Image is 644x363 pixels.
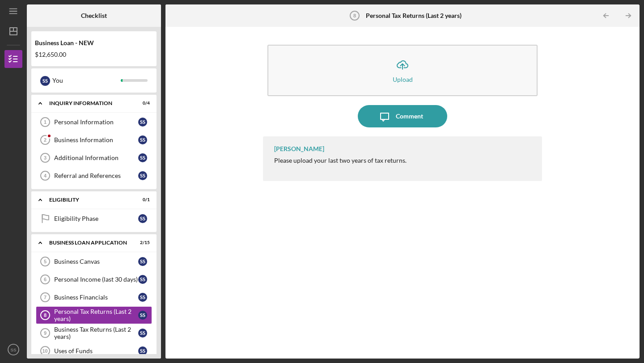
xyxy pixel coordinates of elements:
div: Upload [393,76,413,83]
a: 8Personal Tax Returns (Last 2 years)SS [36,306,152,324]
div: Business Tax Returns (Last 2 years) [54,326,138,340]
div: Referral and References [54,172,138,179]
tspan: 8 [44,312,47,318]
div: Personal Tax Returns (Last 2 years) [54,308,138,322]
a: 9Business Tax Returns (Last 2 years)SS [36,324,152,342]
div: S S [138,257,147,266]
div: S S [138,171,147,180]
a: 3Additional InformationSS [36,149,152,167]
button: Comment [358,105,447,127]
b: Checklist [81,12,107,19]
div: S S [40,76,50,86]
div: $12,650.00 [35,51,153,58]
div: 0 / 1 [134,197,150,203]
div: Uses of Funds [54,347,138,355]
text: SS [11,347,17,352]
tspan: 2 [44,137,47,143]
div: Business Loan - NEW [35,39,153,46]
button: Upload [267,45,538,96]
a: 7Business FinancialsSS [36,288,152,306]
a: 10Uses of FundsSS [36,342,152,360]
div: Personal Information [54,118,138,126]
div: 0 / 4 [134,101,150,106]
b: Personal Tax Returns (Last 2 years) [366,12,462,19]
a: 6Personal Income (last 30 days)SS [36,270,152,288]
div: INQUIRY INFORMATION [49,101,127,106]
div: ELIGIBILITY [49,197,127,203]
a: 4Referral and ReferencesSS [36,167,152,185]
div: 2 / 15 [134,240,150,245]
div: Business Canvas [54,258,138,265]
a: 1Personal InformationSS [36,113,152,131]
div: Business Information [54,136,138,144]
tspan: 6 [44,277,47,282]
div: S S [138,275,147,284]
div: Additional Information [54,154,138,161]
div: Personal Income (last 30 days) [54,276,138,283]
div: Eligibility Phase [54,215,138,222]
tspan: 8 [353,13,356,18]
button: SS [4,341,22,359]
tspan: 7 [44,295,47,300]
tspan: 4 [44,173,47,178]
tspan: 1 [44,119,47,125]
div: Business Financials [54,294,138,301]
div: S S [138,329,147,338]
div: S S [138,346,147,355]
a: Eligibility PhaseSS [36,210,152,228]
div: S S [138,153,147,162]
div: S S [138,118,147,127]
div: Comment [396,105,423,127]
tspan: 9 [44,330,47,336]
tspan: 10 [42,348,47,354]
div: Please upload your last two years of tax returns. [274,157,407,164]
a: 5Business CanvasSS [36,253,152,270]
a: 2Business InformationSS [36,131,152,149]
div: You [52,73,121,88]
tspan: 3 [44,155,47,160]
div: S S [138,135,147,144]
div: S S [138,293,147,302]
div: S S [138,214,147,223]
div: S S [138,311,147,320]
tspan: 5 [44,259,47,264]
div: [PERSON_NAME] [274,145,324,152]
div: BUSINESS LOAN APPLICATION [49,240,127,245]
